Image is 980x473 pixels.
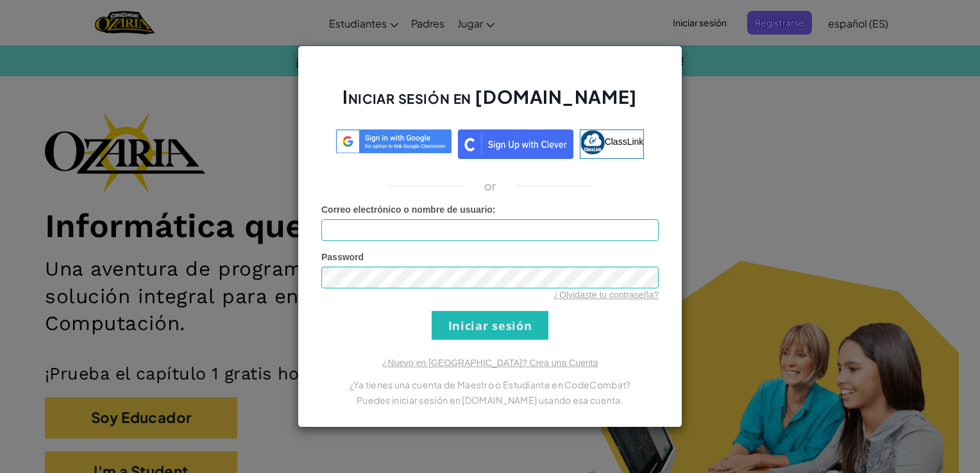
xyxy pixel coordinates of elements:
span: Password [321,252,364,262]
span: Correo electrónico o nombre de usuario [321,204,493,215]
img: clever_sso_button@2x.png [458,129,573,159]
img: classlink-logo-small.png [580,130,605,154]
span: ClassLink [605,137,644,147]
a: ¿Olvidaste tu contraseña? [554,290,659,300]
label: : [321,203,496,216]
h2: Iniciar sesión en [DOMAIN_NAME] [321,85,659,122]
input: Iniciar sesión [432,311,548,340]
p: Puedes iniciar sesión en [DOMAIN_NAME] usando esa cuenta. [321,392,659,408]
a: ¿Nuevo en [GEOGRAPHIC_DATA]? Crea una Cuenta [382,358,598,368]
p: or [484,178,496,194]
p: ¿Ya tienes una cuenta de Maestro o Estudiante en CodeCombat? [321,377,659,392]
img: log-in-google-sso.svg [336,129,452,153]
